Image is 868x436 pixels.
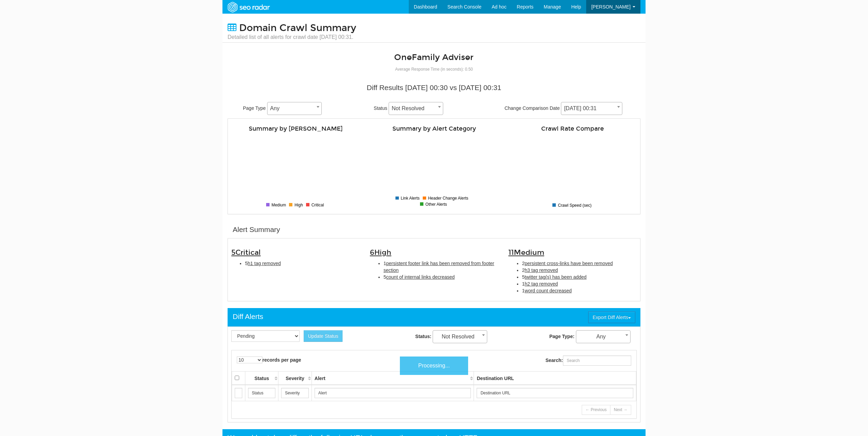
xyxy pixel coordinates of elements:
[512,135,519,139] tspan: 0.55
[312,371,474,385] th: Alert
[576,330,631,343] span: Any
[248,388,275,398] input: Search
[522,280,637,287] li: 1
[515,181,519,185] tspan: 0.1
[395,67,473,72] small: Average Response Time (in seconds): 0.50
[522,267,637,274] li: 2
[515,141,519,145] tspan: 0.5
[282,166,309,171] text: 22 total alerts
[610,405,631,415] a: Next →
[243,105,266,111] span: Page Type
[525,288,572,293] span: word count decreased
[389,104,443,113] span: Not Resolved
[389,102,443,115] span: Not Resolved
[228,33,356,41] small: Detailed list of all alerts for crawl date [DATE] 00:31.
[400,357,468,375] div: Processing...
[245,260,360,267] li: 5
[267,104,321,113] span: Any
[515,161,519,165] tspan: 0.3
[544,4,561,10] span: Manage
[281,388,309,398] input: Search
[239,22,356,34] span: Domain Crawl Summary
[591,4,631,10] span: [PERSON_NAME]
[235,248,261,257] span: Critical
[525,274,587,280] span: twitter tag(s) has been added
[512,176,519,180] tspan: 0.15
[384,261,494,273] span: persistent footer link has been removed from footer section
[231,126,360,132] h4: Summary by [PERSON_NAME]
[384,274,498,280] li: 5
[522,287,637,294] li: 1
[508,126,637,132] h4: Crawl Rate Compare
[370,126,498,132] h4: Summary by Alert Category
[386,274,455,280] span: count of internal links decreased
[237,357,301,363] label: records per page
[374,105,387,111] span: Status
[233,83,635,93] div: Diff Results [DATE] 00:30 vs [DATE] 00:31
[512,156,519,160] tspan: 0.35
[522,260,637,267] li: 2
[512,187,519,190] tspan: 0.05
[522,274,637,280] li: 5
[517,192,519,195] tspan: 0
[267,102,322,115] span: Any
[315,388,471,398] input: Search
[384,260,498,274] li: 1
[233,224,280,235] div: Alert Summary
[225,1,272,13] img: SEORadar
[598,196,618,200] tspan: [DATE] 00:30
[233,311,263,322] div: Diff Alerts
[394,52,474,62] a: OneFamily Adviser
[474,371,636,385] th: Destination URL
[512,146,519,150] tspan: 0.45
[433,332,487,341] span: Not Resolved
[541,196,561,200] tspan: [DATE] 00:31
[514,248,544,257] span: Medium
[588,311,635,323] button: Export Diff Alerts
[231,248,261,257] span: 5
[508,248,544,257] span: 11
[571,4,581,10] span: Help
[304,330,343,342] button: Update Status
[512,166,519,170] tspan: 0.25
[237,357,262,363] select: records per page
[245,371,278,385] th: Status
[235,388,242,398] input: Search
[374,248,391,257] span: High
[546,355,631,366] label: Search:
[278,371,312,385] th: Severity
[561,104,622,113] span: 09/16/2025 00:31
[525,267,558,273] span: h3 tag removed
[576,332,630,341] span: Any
[415,334,431,339] strong: Status:
[517,4,534,10] span: Reports
[433,330,487,343] span: Not Resolved
[370,248,391,257] span: 6
[549,334,575,339] strong: Page Type:
[492,4,507,10] span: Ad hoc
[505,105,560,111] span: Change Comparison Date
[525,261,613,266] span: persistent cross-links have been removed
[563,355,631,366] input: Search:
[477,388,633,398] input: Search
[515,171,519,175] tspan: 0.2
[525,281,558,287] span: h2 tag removed
[561,102,622,115] span: 09/16/2025 00:31
[515,151,519,155] tspan: 0.4
[248,261,281,266] span: h1 tag removed
[582,405,610,415] a: ← Previous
